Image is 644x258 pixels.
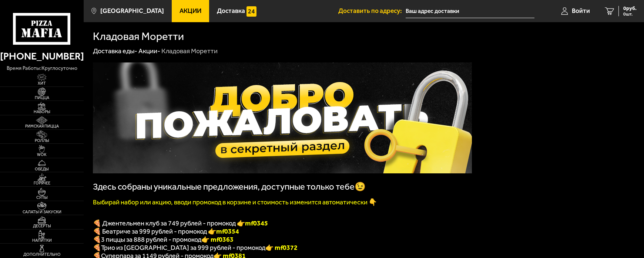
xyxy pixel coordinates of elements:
span: Трио из [GEOGRAPHIC_DATA] за 999 рублей - промокод [101,244,265,252]
font: 👉 mf0363 [201,235,234,244]
font: 👉 mf0372 [265,244,298,252]
img: 1024x1024 [93,62,472,173]
font: Выбирай набор или акцию, вводи промокод в корзине и стоимость изменится автоматически 👇 [93,198,377,206]
span: 🍕 Джентельмен клуб за 749 рублей - промокод 👉 [93,219,268,227]
span: 🍕 Беатриче за 999 рублей - промокод 👉 [93,227,239,235]
span: Здесь собраны уникальные предложения, доступные только тебе😉 [93,181,366,192]
div: Кладовая Моретти [161,47,218,56]
h1: Кладовая Моретти [93,31,184,42]
span: 0 руб. [623,6,637,11]
b: mf0354 [216,227,239,235]
span: Доставка [217,8,245,14]
input: Ваш адрес доставки [406,4,534,18]
font: 🍕 [93,244,101,252]
font: 🍕 [93,235,101,244]
span: Акции [180,8,201,14]
span: 3 пиццы за 888 рублей - промокод [101,235,201,244]
span: 0 шт. [623,12,637,16]
a: Акции- [138,47,160,55]
span: [GEOGRAPHIC_DATA] [100,8,164,14]
span: Доставить по адресу: [338,8,406,14]
b: mf0345 [245,219,268,227]
a: Доставка еды- [93,47,137,55]
span: Войти [572,8,590,14]
img: 15daf4d41897b9f0e9f617042186c801.svg [246,6,256,16]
